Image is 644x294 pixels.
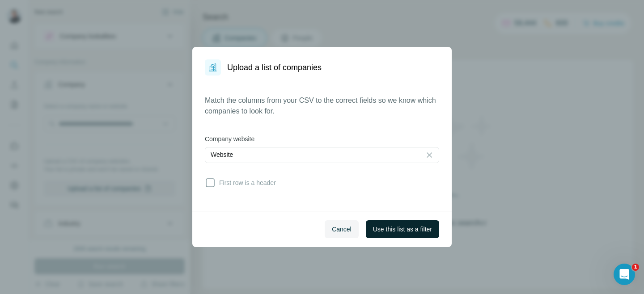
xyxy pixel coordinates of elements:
label: Company website [205,134,439,143]
span: First row is a header [216,178,276,187]
p: Website [211,150,233,159]
span: Use this list as a filter [373,225,432,234]
span: 1 [632,264,639,271]
iframe: Intercom live chat [614,264,635,285]
h1: Upload a list of companies [227,61,322,74]
button: Cancel [325,220,359,238]
p: Match the columns from your CSV to the correct fields so we know which companies to look for. [205,95,439,117]
span: Cancel [332,225,352,234]
button: Use this list as a filter [366,220,439,238]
